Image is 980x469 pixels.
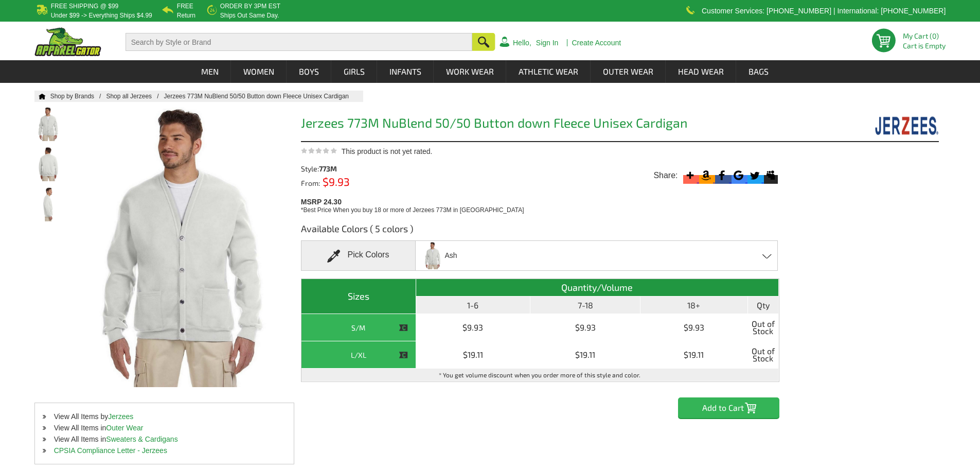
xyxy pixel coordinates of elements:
[640,297,748,314] th: 18+
[513,39,531,46] a: Hello,
[699,168,713,182] svg: Amazon
[751,317,776,338] span: Out of Stock
[301,195,784,215] div: MSRP 24.30
[177,12,195,19] p: Return
[51,3,119,10] b: Free Shipping @ $99
[640,341,748,369] td: $19.11
[862,112,939,138] img: Jerzees
[287,60,331,83] a: Boys
[702,8,946,14] p: Customer Services: [PHONE_NUMBER] | International: [PHONE_NUMBER]
[416,279,779,297] th: Quantity/Volume
[399,323,408,333] img: This item is CLOSEOUT!
[530,314,640,341] td: $9.93
[416,314,531,341] td: $9.93
[301,222,779,240] h3: Available Colors ( 5 colors )
[51,12,152,19] p: under $99 -> everything ships $4.99
[108,412,133,421] a: Jerzees
[301,279,416,314] th: Sizes
[35,422,294,433] li: View All Items in
[444,247,457,265] span: Ash
[34,187,62,221] img: Jerzees 773M NuBlend 50/50 Button down Fleece Unisex Cardigan
[536,39,559,46] a: Sign In
[34,93,46,99] a: Home
[106,424,143,432] a: Outer Wear
[220,3,280,10] b: Order by 3PM EST
[301,369,779,381] td: * You get volume discount when you order more of this style and color.
[301,240,416,271] div: Pick Colors
[304,349,413,361] div: L/XL
[106,435,177,443] a: Sweaters & Cardigans
[231,60,286,83] a: Women
[301,116,779,132] h1: Jerzees 773M NuBlend 50/50 Button down Fleece Unisex Cardigan
[399,351,408,360] img: This item is CLOSEOUT!
[416,297,531,314] th: 1-6
[54,446,167,455] a: CPSIA Compliance Letter - Jerzees
[748,297,779,314] th: Qty
[737,60,780,83] a: Bags
[301,147,337,154] img: This product is not yet rated.
[220,12,280,19] p: ships out same day.
[653,170,678,181] span: Share:
[35,433,294,445] li: View All Items in
[378,60,433,83] a: Infants
[332,60,377,83] a: Girls
[903,42,946,49] span: Cart is Empty
[50,93,106,100] a: Shop by Brands
[434,60,506,83] a: Work Wear
[640,314,748,341] td: $9.93
[666,60,736,83] a: Head Wear
[678,397,779,418] input: Add to Cart
[507,60,590,83] a: Athletic Wear
[591,60,665,83] a: Outer Wear
[34,27,101,56] img: ApparelGator
[301,178,422,187] div: From:
[35,411,294,422] li: View All Items by
[572,39,621,46] a: Create Account
[530,341,640,369] td: $19.11
[319,164,337,173] span: 773M
[530,297,640,314] th: 7-18
[764,168,778,182] svg: Myspace
[422,242,443,269] img: Ash
[342,147,433,155] span: This product is not yet rated.
[177,3,193,10] b: Free
[683,168,697,182] svg: More
[106,93,164,100] a: Shop all Jerzees
[34,107,62,141] img: Jerzees 773M NuBlend 50/50 Button down Fleece Unisex Cardigan
[304,321,413,334] div: S/M
[715,168,729,182] svg: Facebook
[189,60,230,83] a: Men
[164,93,359,100] a: Jerzees 773M NuBlend 50/50 Button down Fleece Unisex Cardigan
[751,344,776,366] span: Out of Stock
[301,165,422,172] div: Style:
[416,341,531,369] td: $19.11
[903,32,941,40] li: My Cart (0)
[34,147,62,181] img: Jerzees 773M NuBlend 50/50 Button down Fleece Unisex Cardigan
[747,168,761,182] svg: Twitter
[126,33,472,51] input: Search by Style or Brand
[732,168,745,182] svg: Google Bookmark
[301,206,524,214] span: *Best Price When you buy 18 or more of Jerzees 773M in [GEOGRAPHIC_DATA]
[320,175,350,188] span: $9.93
